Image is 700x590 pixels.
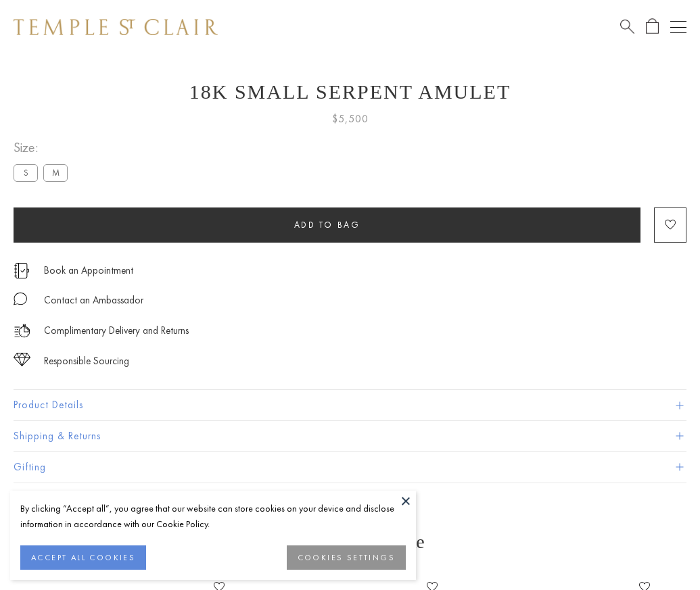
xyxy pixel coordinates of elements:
[670,19,686,35] button: Open navigation
[620,18,634,35] a: Search
[43,164,68,181] label: M
[44,263,133,278] a: Book an Appointment
[44,292,143,309] div: Contact an Ambassador
[14,292,27,305] img: MessageIcon-01_2.svg
[44,353,129,370] div: Responsible Sourcing
[20,501,406,532] div: By clicking “Accept all”, you agree that our website can store cookies on your device and disclos...
[287,545,406,570] button: COOKIES SETTINGS
[14,421,686,451] button: Shipping & Returns
[14,19,218,35] img: Temple St. Clair
[14,452,686,483] button: Gifting
[14,164,38,181] label: S
[14,390,686,420] button: Product Details
[332,110,369,128] span: $5,500
[20,545,146,570] button: ACCEPT ALL COOKIES
[14,263,30,278] img: icon_appointment.svg
[14,207,640,243] button: Add to bag
[646,18,659,35] a: Open Shopping Bag
[294,219,360,230] span: Add to bag
[14,322,30,339] img: icon_delivery.svg
[14,353,30,366] img: icon_sourcing.svg
[14,137,73,159] span: Size:
[14,80,686,103] h1: 18K Small Serpent Amulet
[44,322,189,339] p: Complimentary Delivery and Returns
